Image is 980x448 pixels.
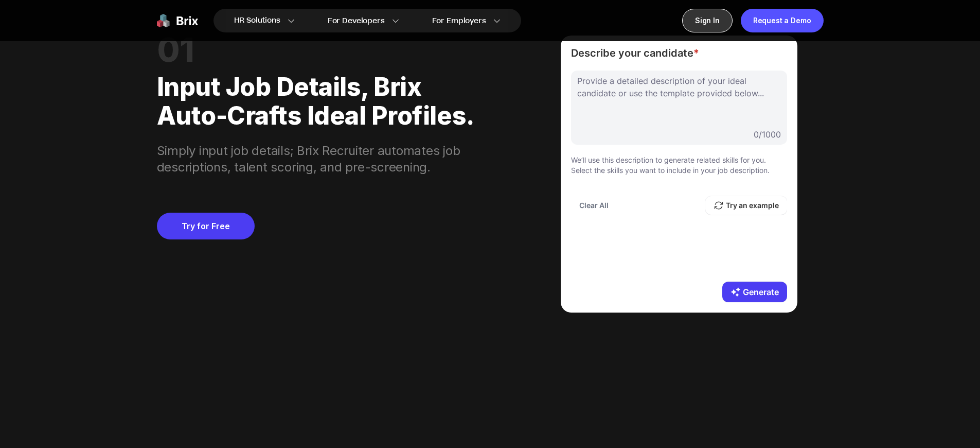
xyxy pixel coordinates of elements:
button: Clear All [571,196,617,215]
span: For Developers [328,15,385,26]
span: 0 / 1000 [754,128,781,141]
a: Request a Demo [741,9,824,32]
button: Generate [722,282,787,302]
button: Try an example [705,196,787,215]
div: Simply input job details; Brix Recruiter automates job descriptions, talent scoring, and pre-scre... [157,130,484,176]
p: We’ll use this description to generate related skills for you. Select the skills you want to incl... [571,155,787,176]
div: Provide a detailed description of your ideal candidate or use the template provided below... [571,71,787,104]
span: Describe your candidate [571,46,787,60]
span: For Employers [432,15,486,26]
div: 01 [157,36,484,64]
div: Input job details, Brix auto-crafts ideal profiles. [157,64,484,130]
span: HR Solutions [234,12,280,29]
a: Sign In [682,9,733,32]
a: Try for Free [157,213,255,239]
